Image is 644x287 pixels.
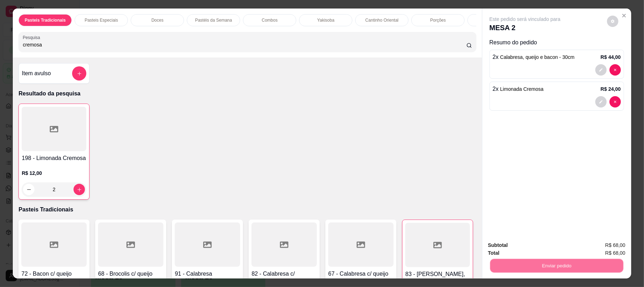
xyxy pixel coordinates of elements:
[500,54,574,60] span: Calabresa, queijo e bacon - 30cm
[607,16,618,27] button: decrease-product-quantity
[23,184,34,195] button: decrease-product-quantity
[22,69,51,78] h4: Item avulso
[490,259,623,272] button: Enviar pedido
[23,41,466,48] input: Pesquisa
[85,17,118,23] p: Pasteis Especiais
[366,17,399,23] p: Cantinho Oriental
[493,53,575,61] p: 2 x
[430,17,446,23] p: Porções
[23,34,43,40] label: Pesquisa
[595,64,607,76] button: decrease-product-quantity
[262,17,278,23] p: Combos
[195,17,232,23] p: Pastéis da Semana
[405,270,470,287] h4: 83 - [PERSON_NAME], queijo e bacon
[18,205,476,214] p: Pasteis Tradicionais
[175,270,240,278] h4: 91 - Calabresa
[610,96,621,107] button: decrease-product-quantity
[601,54,621,61] p: R$ 44,00
[98,270,163,278] h4: 68 - Brocolis c/ queijo
[22,154,86,162] h4: 198 - Limonada Cremosa
[18,89,476,98] p: Resultado da pesquisa
[489,16,561,23] p: Este pedido será vinculado para
[74,184,85,195] button: increase-product-quantity
[328,270,394,278] h4: 67 - Calabresa c/ queijo
[493,85,544,93] p: 2 x
[610,64,621,76] button: decrease-product-quantity
[25,17,66,23] p: Pasteis Tradicionais
[500,86,543,92] span: Limonada Cremosa
[21,270,87,278] h4: 72 - Bacon c/ queijo
[618,10,630,21] button: Close
[22,170,86,177] p: R$ 12,00
[489,38,624,47] p: Resumo do pedido
[72,66,86,81] button: add-separate-item
[251,270,317,287] h4: 82 - Calabresa c/ Catupiry
[151,17,163,23] p: Doces
[595,96,607,107] button: decrease-product-quantity
[317,17,334,23] p: Yakisoba
[489,23,561,33] p: MESA 2
[601,85,621,93] p: R$ 24,00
